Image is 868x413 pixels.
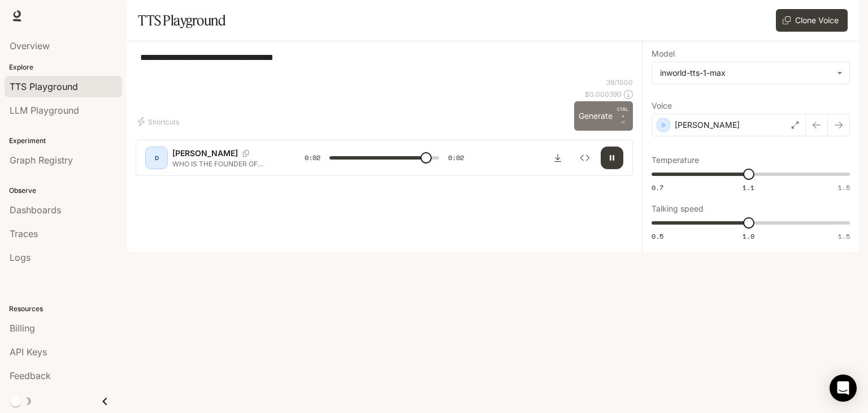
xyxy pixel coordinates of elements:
span: 1.1 [743,183,754,192]
p: Model [652,50,675,58]
span: 1.5 [838,231,850,241]
button: Clone Voice [776,9,848,32]
p: [PERSON_NAME] [172,148,238,159]
span: 1.0 [743,231,754,241]
p: Voice [652,102,672,110]
p: WHO IS THE FOUNDER OF SPACE X COMPANY? [172,159,277,169]
p: Talking speed [652,205,704,213]
p: $ 0.000390 [585,89,622,99]
p: CTRL + [617,106,628,119]
div: Open Intercom Messenger [830,375,857,402]
button: Shortcuts [136,113,184,131]
p: 39 / 1000 [606,78,633,87]
button: GenerateCTRL +⏎ [574,101,633,131]
button: Copy Voice ID [238,150,254,157]
span: 0:02 [305,152,320,164]
div: inworld-tts-1-max [660,67,831,79]
span: 0:02 [448,152,464,164]
span: 0.7 [652,183,663,192]
p: [PERSON_NAME] [675,119,740,131]
p: Temperature [652,156,699,164]
button: Download audio [546,147,569,169]
span: 0.5 [652,231,663,241]
h1: TTS Playground [138,9,225,32]
p: ⏎ [617,106,628,126]
div: inworld-tts-1-max [652,62,849,84]
div: D [147,149,166,167]
button: Inspect [574,147,596,169]
span: 1.5 [838,183,850,192]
